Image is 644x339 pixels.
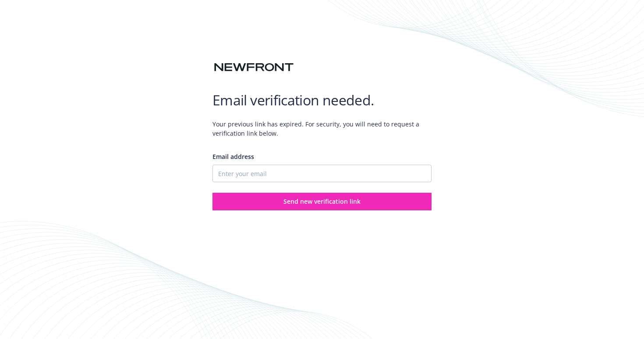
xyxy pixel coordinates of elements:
button: Send new verification link [212,193,432,210]
span: Send new verification link [283,197,361,206]
input: Enter your email [212,165,432,182]
img: Newfront logo [212,60,295,75]
span: Email address [212,152,254,161]
h1: Email verification needed. [212,91,432,109]
span: Your previous link has expired. For security, you will need to request a verification link below. [212,112,432,145]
